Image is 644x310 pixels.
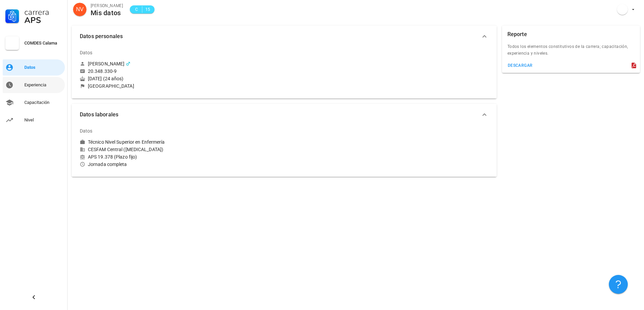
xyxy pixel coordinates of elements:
[24,100,62,105] div: Capacitación
[80,161,281,167] div: Jornada completa
[134,6,139,13] span: C
[24,8,62,16] div: Carrera
[507,26,527,43] div: Reporte
[617,4,628,15] div: avatar
[72,104,497,125] button: Datos laborales
[24,16,62,24] div: APS
[91,2,123,9] div: [PERSON_NAME]
[3,112,65,128] a: Nivel
[24,40,62,46] div: COMDES Calama
[88,61,124,67] div: [PERSON_NAME]
[88,68,117,74] div: 20.348.330-9
[80,154,281,160] div: APS 19.378 (Plazo fijo)
[88,83,134,89] div: [GEOGRAPHIC_DATA]
[505,61,535,70] button: descargar
[72,26,497,47] button: Datos personales
[91,9,123,17] div: Mis datos
[76,3,84,16] span: NV
[24,82,62,88] div: Experiencia
[80,123,93,139] div: Datos
[73,3,87,16] div: avatar
[80,146,281,152] div: CESFAM Central ([MEDICAL_DATA])
[24,65,62,70] div: Datos
[3,59,65,76] a: Datos
[3,94,65,111] a: Capacitación
[80,110,480,119] span: Datos laborales
[507,63,533,68] div: descargar
[88,139,165,145] div: Técnico Nivel Superior en Enfermería
[3,77,65,93] a: Experiencia
[24,117,62,123] div: Nivel
[80,45,93,61] div: Datos
[502,43,640,61] div: Todos los elementos constitutivos de la carrera; capacitación, experiencia y niveles.
[145,6,150,13] span: 15
[80,32,480,41] span: Datos personales
[80,76,281,82] div: [DATE] (24 años)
